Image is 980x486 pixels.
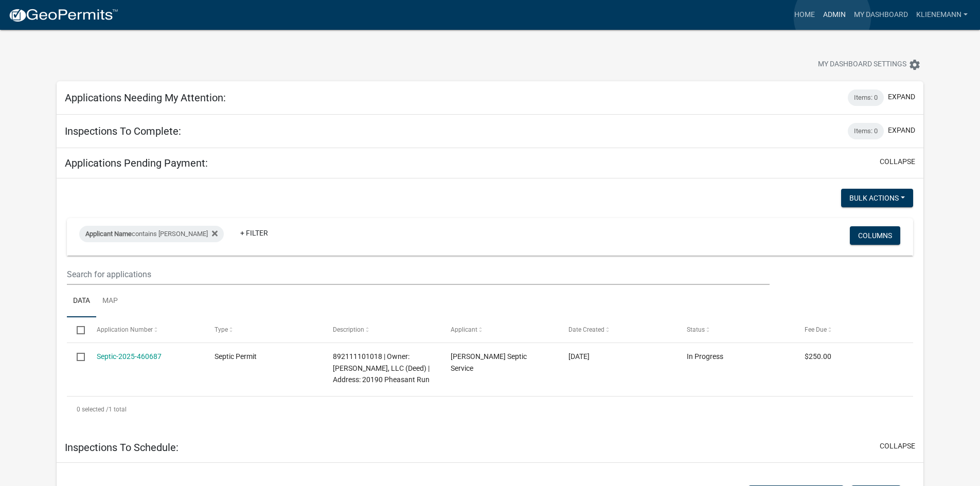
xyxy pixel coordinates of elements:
datatable-header-cell: Description [323,317,440,342]
span: Status [687,326,705,333]
button: expand [888,125,915,136]
span: Fee Due [805,326,827,333]
span: Type [215,326,228,333]
a: My Dashboard [850,5,912,25]
datatable-header-cell: Fee Due [795,317,913,342]
a: + Filter [232,224,276,242]
div: 1 total [67,397,913,422]
span: Applicant Name [85,230,132,238]
span: Applicant [451,326,477,333]
a: Septic-2025-460687 [97,352,162,361]
a: Admin [819,5,850,25]
a: klienemann [912,5,972,25]
h5: Applications Needing My Attention: [65,92,226,104]
span: Winters Septic Service [451,352,527,372]
input: Search for applications [67,264,769,285]
a: Home [790,5,819,25]
button: collapse [880,156,915,167]
span: Septic Permit [215,352,257,361]
button: expand [888,92,915,102]
datatable-header-cell: Applicant [441,317,559,342]
datatable-header-cell: Status [677,317,795,342]
h5: Applications Pending Payment: [65,157,208,169]
datatable-header-cell: Type [205,317,323,342]
span: Application Number [97,326,153,333]
span: Description [333,326,364,333]
button: Columns [850,226,900,245]
button: Bulk Actions [841,189,913,207]
span: 08/07/2025 [568,352,590,361]
a: Data [67,285,96,318]
datatable-header-cell: Select [67,317,86,342]
button: My Dashboard Settingssettings [810,55,929,75]
span: 892111101018 | Owner: Simon Peter, LLC (Deed) | Address: 20190 Pheasant Run [333,352,430,384]
div: collapse [57,178,923,433]
span: 0 selected / [77,406,109,413]
div: Items: 0 [848,123,884,139]
span: In Progress [687,352,723,361]
datatable-header-cell: Date Created [559,317,676,342]
datatable-header-cell: Application Number [87,317,205,342]
span: Date Created [568,326,604,333]
span: My Dashboard Settings [818,59,906,71]
button: collapse [880,441,915,452]
div: Items: 0 [848,89,884,106]
i: settings [908,59,921,71]
span: $250.00 [805,352,831,361]
div: contains [PERSON_NAME] [79,226,224,242]
h5: Inspections To Complete: [65,125,181,137]
h5: Inspections To Schedule: [65,441,179,454]
a: Map [96,285,124,318]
